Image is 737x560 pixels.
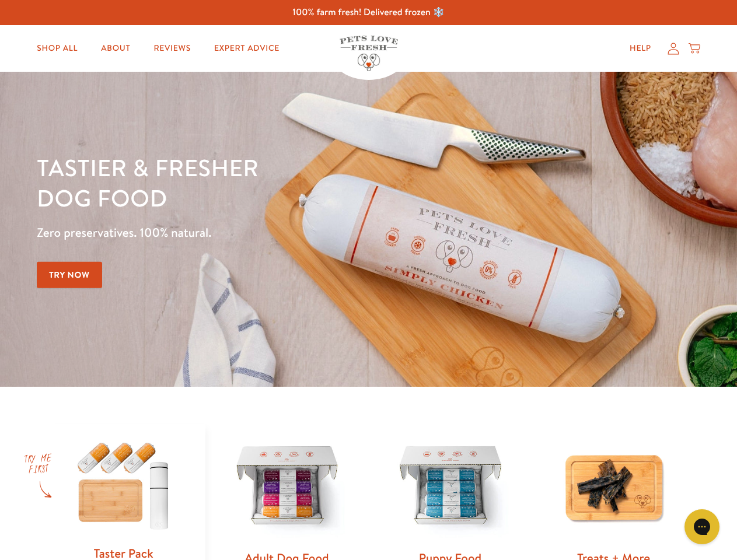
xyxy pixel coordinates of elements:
[340,36,398,71] img: Pets Love Fresh
[92,37,139,60] a: About
[37,152,479,213] h1: Tastier & fresher dog food
[620,37,661,60] a: Help
[37,222,479,243] p: Zero preservatives. 100% natural.
[37,262,102,288] a: Try Now
[144,37,200,60] a: Reviews
[27,37,87,60] a: Shop All
[205,37,289,60] a: Expert Advice
[679,505,725,548] iframe: Gorgias live chat messenger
